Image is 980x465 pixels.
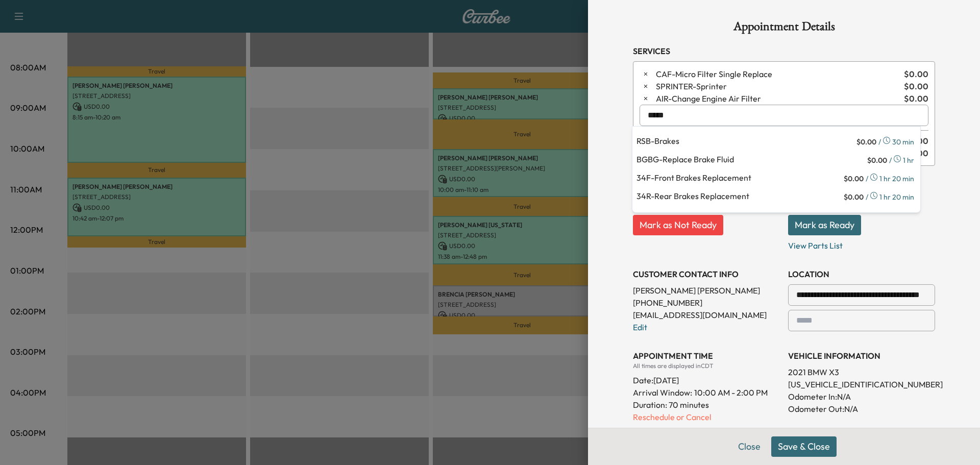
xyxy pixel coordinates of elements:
[633,411,780,423] p: Reschedule or Cancel
[844,192,864,202] span: $ 0.00
[904,68,928,80] span: $ 0.00
[633,215,723,235] button: Mark as Not Ready
[656,80,900,92] span: Sprinter
[788,350,935,362] h3: VEHICLE INFORMATION
[842,172,916,186] div: / 1 hr 20 min
[731,436,767,457] button: Close
[633,45,935,57] h3: Services
[788,403,935,415] p: Odometer Out: N/A
[633,350,780,362] h3: APPOINTMENT TIME
[844,174,864,184] span: $ 0.00
[788,215,861,235] button: Mark as Ready
[788,378,935,390] p: [US_VEHICLE_IDENTIFICATION_NUMBER]
[633,362,780,370] div: All times are displayed in CDT
[636,172,842,186] p: Front Brakes Replacement
[788,390,935,403] p: Odometer In: N/A
[636,153,865,167] p: Replace Brake Fluid
[633,297,780,309] p: [PHONE_NUMBER]
[771,436,837,457] button: Save & Close
[694,386,768,399] span: 10:00 AM - 2:00 PM
[656,68,900,80] span: Micro Filter Single Replace
[633,309,780,321] p: [EMAIL_ADDRESS][DOMAIN_NAME]
[633,399,780,411] p: Duration: 70 minutes
[865,153,916,167] div: / 1 hr
[633,20,935,37] h1: Appointment Details
[867,155,887,165] span: $ 0.00
[633,268,780,280] h3: CUSTOMER CONTACT INFO
[633,284,780,297] p: [PERSON_NAME] [PERSON_NAME]
[904,80,928,92] span: $ 0.00
[633,386,780,399] p: Arrival Window:
[788,268,935,280] h3: LOCATION
[633,322,647,332] a: Edit
[788,235,935,252] p: View Parts List
[904,92,928,105] span: $ 0.00
[842,190,916,204] div: / 1 hr 20 min
[633,370,780,386] div: Date: [DATE]
[854,135,916,149] div: / 30 min
[636,190,842,204] p: Rear Brakes Replacement
[788,366,935,378] p: 2021 BMW X3
[656,92,900,105] span: Change Engine Air Filter
[636,135,854,149] p: Brakes
[856,137,876,147] span: $ 0.00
